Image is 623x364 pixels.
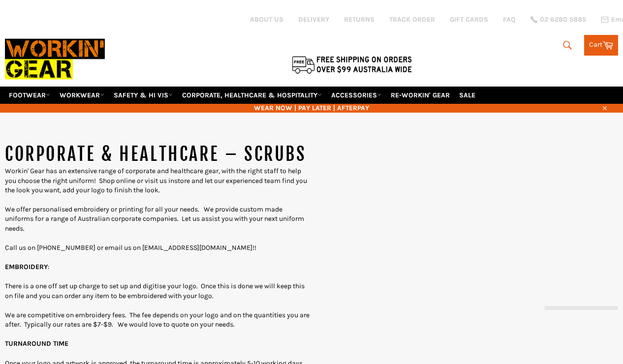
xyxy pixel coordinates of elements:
[5,166,311,195] p: Workin' Gear has an extensive range of corporate and healthcare gear, with the right staff to hel...
[5,32,105,86] img: Workin Gear leaders in Workwear, Safety Boots, PPE, Uniforms. Australia's No.1 in Workwear
[503,15,516,24] a: FAQ
[5,243,311,252] p: Call us on [PHONE_NUMBER] or email us on [EMAIL_ADDRESS][DOMAIN_NAME]!!
[5,87,54,104] a: FOOTWEAR
[5,142,311,167] h1: CORPORATE & HEALTHCARE – SCRUBS
[5,310,311,330] p: We are competitive on embroidery fees. The fee depends on your logo and on the quantities you are...
[5,339,68,348] strong: TURNAROUND TIME
[344,15,374,24] a: RETURNS
[584,35,618,56] a: Cart
[250,15,283,24] a: ABOUT US
[327,87,385,104] a: ACCESSORIES
[298,15,329,24] a: DELIVERY
[178,87,326,104] a: CORPORATE, HEALTHCARE & HOSPITALITY
[530,16,586,23] a: 02 6280 5885
[5,262,311,272] p: :
[110,87,177,104] a: SAFETY & HI VIS
[5,263,48,271] strong: EMBROIDERY
[389,15,435,24] a: TRACK ORDER
[450,15,488,24] a: GIFT CARDS
[455,87,479,104] a: SALE
[5,103,618,113] span: WEAR NOW | PAY LATER | AFTERPAY
[56,87,108,104] a: WORKWEAR
[5,281,311,301] p: There is a one off set up charge to set up and digitise your logo. Once this is done we will keep...
[290,54,413,75] img: Flat $9.95 shipping Australia wide
[5,205,311,233] p: We offer personalised embroidery or printing for all your needs. We provide custom made uniforms ...
[540,16,586,23] span: 02 6280 5885
[387,87,454,104] a: RE-WORKIN' GEAR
